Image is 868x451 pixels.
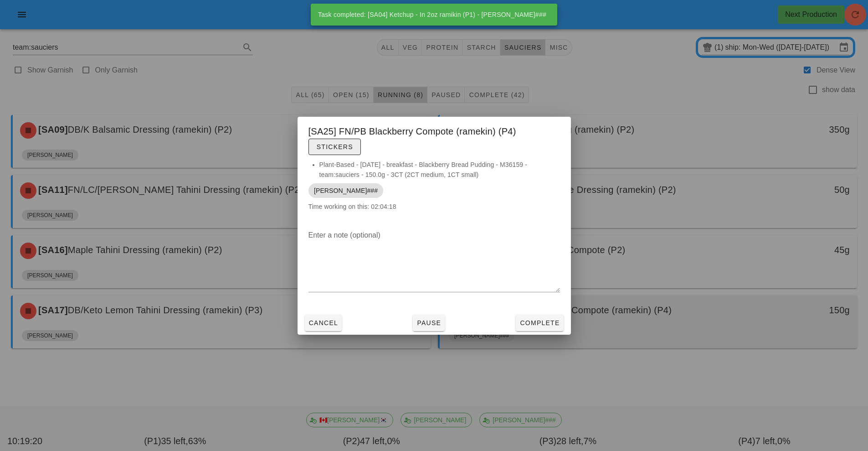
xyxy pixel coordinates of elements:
span: [PERSON_NAME]### [314,183,378,198]
div: Time working on this: 02:04:18 [298,160,571,221]
span: Complete [519,319,560,327]
button: Stickers [308,139,361,155]
span: Pause [416,319,441,327]
button: Cancel [305,315,342,331]
div: [SA25] FN/PB Blackberry Compote (ramekin) (P4) [298,117,571,160]
li: Plant-Based - [DATE] - breakfast - Blackberry Bread Pudding - M36159 - team:sauciers - 150.0g - 3... [319,160,560,180]
span: Cancel [308,319,339,327]
span: Stickers [316,143,353,150]
button: Pause [413,315,445,331]
button: Complete [516,315,563,331]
